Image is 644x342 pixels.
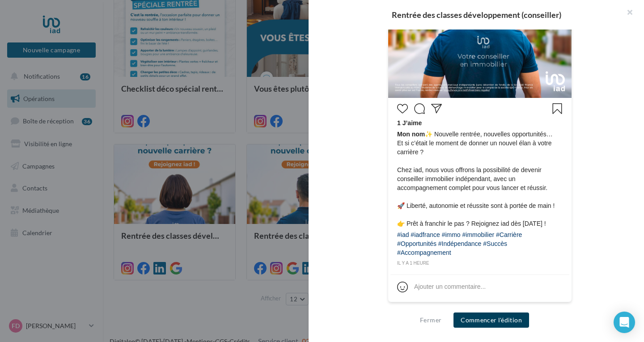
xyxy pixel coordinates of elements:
[323,11,630,19] div: Rentrée des classes développement (conseiller)
[397,118,563,130] div: 1 J’aime
[431,103,442,114] svg: Partager la publication
[416,315,445,325] button: Fermer
[414,282,486,291] div: Ajouter un commentaire...
[397,103,408,114] svg: J’aime
[552,103,563,114] svg: Enregistrer
[453,312,529,328] button: Commencer l'édition
[397,131,425,138] span: Mon nom
[414,103,425,114] svg: Commenter
[397,259,563,267] div: il y a 1 heure
[397,282,408,292] svg: Emoji
[397,230,563,259] div: #iad #iadfrance #immo #immobilier #Carrière #Opportunités #Indépendance #Succès #Accompagnement
[388,302,572,314] div: La prévisualisation est non-contractuelle
[614,312,635,333] div: Open Intercom Messenger
[397,130,563,228] span: ✨ Nouvelle rentrée, nouvelles opportunités… Et si c’était le moment de donner un nouvel élan à vo...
